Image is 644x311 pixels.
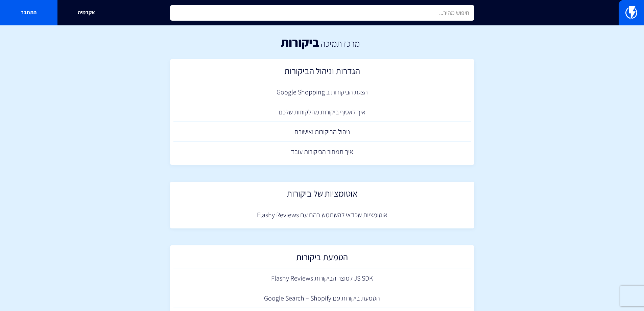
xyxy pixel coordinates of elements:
[173,82,471,102] a: הצגת הביקורות ב Google Shopping
[173,122,471,142] a: ניהול הביקורות ואישורם
[281,36,319,49] h1: ביקורות
[173,142,471,162] a: איך תמחור הביקורות עובד
[177,188,468,202] h2: אוטומציות של ביקורות
[177,252,468,265] h2: הטמעת ביקורות
[173,185,471,205] a: אוטומציות של ביקורות
[173,102,471,122] a: איך לאסוף ביקורות מהלקוחות שלכם
[173,268,471,288] a: JS SDK למוצר הביקורות Flashy Reviews
[173,288,471,308] a: הטמעת ביקורות עם Google Search – Shopify
[173,63,471,83] a: הגדרות וניהול הביקורות
[173,205,471,225] a: אוטומציות שכדאי להשתמש בהם עם Flashy Reviews
[321,38,360,49] a: מרכז תמיכה
[177,66,468,79] h2: הגדרות וניהול הביקורות
[173,249,471,269] a: הטמעת ביקורות
[170,5,474,21] input: חיפוש מהיר...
